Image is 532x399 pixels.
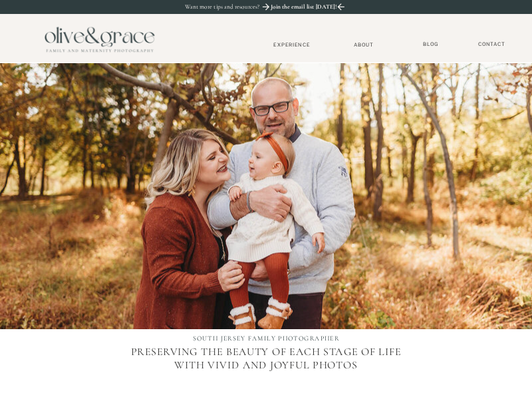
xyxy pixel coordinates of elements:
[185,3,279,11] p: Want more tips and resources?
[474,41,509,47] a: Contact
[420,41,442,47] a: BLOG
[263,41,321,47] a: Experience
[172,334,361,344] h1: SOUTH JERSEY FAMILY PHOTOGRAPHER
[350,41,378,47] a: About
[269,3,338,13] a: Join the email list [DATE]!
